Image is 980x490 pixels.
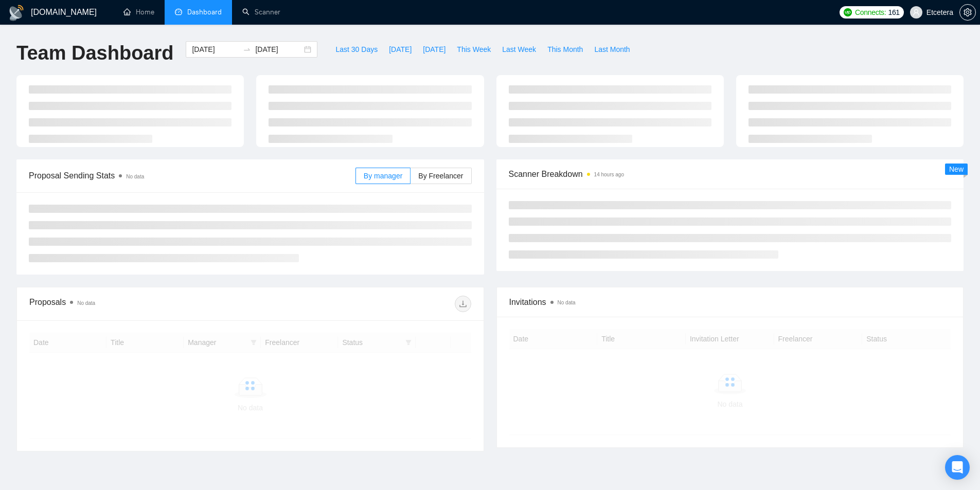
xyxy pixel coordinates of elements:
[855,7,886,18] span: Connects:
[457,44,491,55] span: This Week
[949,165,964,173] span: New
[243,45,251,53] span: swap-right
[509,168,952,180] span: Scanner Breakdown
[417,41,451,58] button: [DATE]
[389,44,412,55] span: [DATE]
[335,44,378,55] span: Last 30 Days
[558,300,576,305] span: No data
[502,44,536,55] span: Last Week
[330,41,383,58] button: Last 30 Days
[959,4,976,21] button: setting
[126,174,144,179] span: No data
[960,8,975,16] span: setting
[123,8,154,16] a: homeHome
[509,296,951,308] span: Invitations
[418,172,463,180] span: By Freelancer
[77,300,95,306] span: No data
[383,41,417,58] button: [DATE]
[187,8,222,16] span: Dashboard
[8,5,25,21] img: logo
[594,172,624,177] time: 14 hours ago
[589,41,635,58] button: Last Month
[175,8,182,15] span: dashboard
[888,7,899,18] span: 161
[594,44,630,55] span: Last Month
[844,8,852,16] img: upwork-logo.png
[542,41,589,58] button: This Month
[242,8,280,16] a: searchScanner
[945,455,970,480] div: Open Intercom Messenger
[16,41,173,65] h1: Team Dashboard
[192,44,239,55] input: Start date
[496,41,542,58] button: Last Week
[547,44,583,55] span: This Month
[29,169,355,182] span: Proposal Sending Stats
[29,296,250,312] div: Proposals
[243,45,251,53] span: to
[913,9,920,16] span: user
[451,41,496,58] button: This Week
[255,44,302,55] input: End date
[959,8,976,16] a: setting
[364,172,402,180] span: By manager
[423,44,446,55] span: [DATE]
